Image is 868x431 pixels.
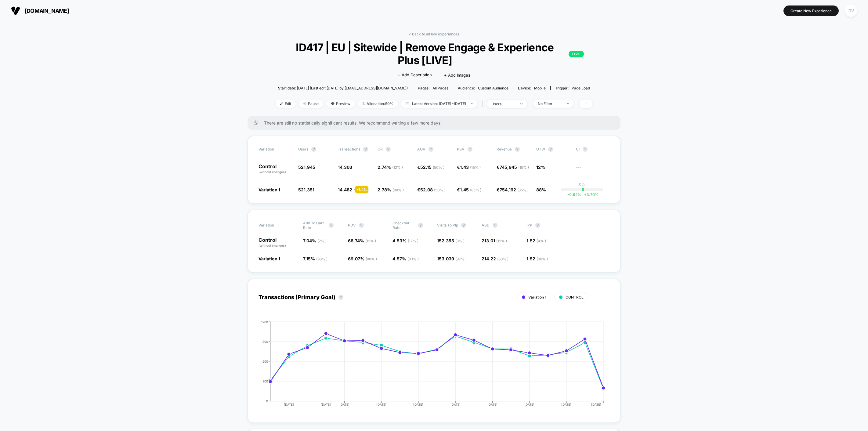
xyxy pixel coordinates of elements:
span: Variation [259,221,292,230]
img: calendar [406,102,409,105]
div: TRANSACTIONS [252,320,603,412]
span: 2.78 % [378,187,404,192]
span: Checkout Rate [392,221,415,230]
span: Variation [259,147,292,152]
span: 745,945 [500,165,529,170]
button: ? [493,223,497,228]
span: € [497,187,529,192]
button: ? [583,147,588,152]
span: (without changes) [259,244,286,247]
span: 14,482 [338,187,352,192]
button: ? [311,147,316,152]
span: CR [378,147,383,151]
span: ASD [482,223,490,227]
span: all pages [432,86,448,90]
button: ? [468,147,472,152]
span: 69.07 % [348,256,377,261]
div: + 1.4 % [355,186,368,193]
button: ? [515,147,520,152]
div: Pages: [418,86,448,90]
tspan: 900 [262,339,268,343]
span: 4.53 % [392,238,418,243]
span: ( 15 % ) [470,165,481,170]
span: ( 83 % ) [407,257,419,261]
span: Device: [513,86,550,90]
span: ( 15 % ) [518,165,529,170]
p: Control [259,237,297,248]
span: ( 12 % ) [392,165,403,170]
span: ( 88 % ) [392,188,404,192]
span: Page Load [572,86,590,90]
span: 152,355 [437,238,465,243]
div: Audience: [458,86,508,90]
span: 7.15 % [303,256,327,261]
span: ( 12 % ) [365,239,376,243]
span: € [417,165,444,170]
span: 754,192 [500,187,529,192]
button: ? [386,147,391,152]
span: 1.43 [460,165,481,170]
span: Pause [299,100,323,108]
button: ? [338,295,343,300]
img: end [567,103,569,104]
span: € [417,187,446,192]
img: end [303,102,306,105]
span: Add To Cart Rate [303,221,326,230]
span: ( 97 % ) [455,257,467,261]
span: mobile [534,86,546,90]
img: edit [280,102,283,105]
button: ? [548,147,553,152]
span: | [480,100,487,108]
span: ( 50 % ) [433,165,444,170]
span: 521,351 [298,187,314,192]
img: Visually logo [11,6,20,15]
span: Latest Version: [DATE] - [DATE] [401,100,477,108]
span: ( 4 % ) [537,239,546,243]
span: Transactions [338,147,360,151]
tspan: [DATE] [487,403,497,406]
tspan: [DATE] [414,403,424,406]
button: [DOMAIN_NAME] [9,6,71,16]
span: 52.08 [420,187,446,192]
span: 4.57 % [392,256,419,261]
span: ( 85 % ) [517,188,529,192]
span: 153,039 [437,256,467,261]
button: ? [461,223,466,228]
span: ( 96 % ) [537,257,548,261]
span: Variation 1 [259,187,280,192]
span: PDV [348,223,356,227]
span: Custom Audience [478,86,508,90]
span: Variation 1 [259,256,280,261]
span: ( 88 % ) [497,257,508,261]
img: end [520,103,523,104]
tspan: [DATE] [562,403,572,406]
span: ID417 | EU | Sitewide | Remove Engage & Experience Plus [LIVE] [284,41,584,67]
span: Visits To Plp [437,223,458,227]
span: Edit [276,100,296,108]
span: ( 85 % ) [470,188,481,192]
span: (without changes) [259,170,286,174]
tspan: [DATE] [339,403,349,406]
p: LIVE [569,51,584,57]
span: ( 98 % ) [316,257,327,261]
span: + [584,192,587,197]
span: Preview [326,100,355,108]
span: 7.04 % [303,238,327,243]
tspan: [DATE] [450,403,461,406]
span: CONTROL [566,295,584,299]
span: + Add Images [444,73,470,78]
span: Variation 1 [528,295,546,299]
a: < Back to all live experiences [409,32,459,36]
span: Allocation: 50% [358,100,398,108]
div: DV [845,5,857,17]
span: 68.74 % [348,238,376,243]
img: rebalance [363,102,365,105]
span: 213.01 [482,238,507,243]
p: 0% [579,182,585,187]
tspan: 300 [262,379,268,383]
button: Create New Experience [783,5,839,16]
span: € [457,187,481,192]
span: ( 12 % ) [496,239,507,243]
span: --- [576,165,609,174]
span: 1.52 [526,238,546,243]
